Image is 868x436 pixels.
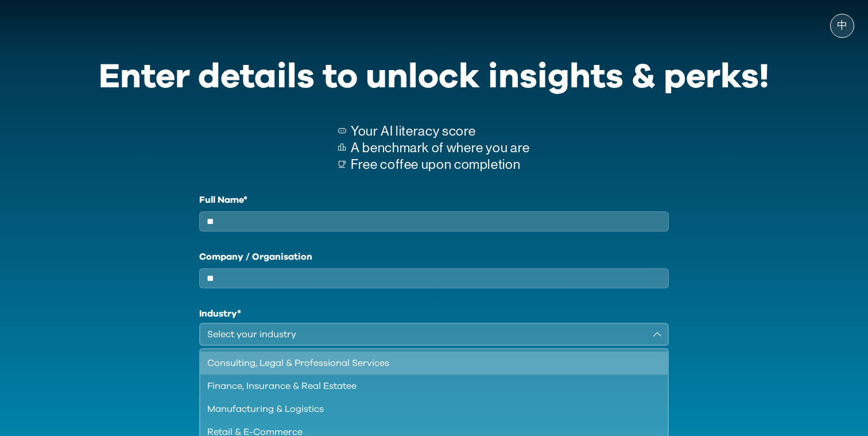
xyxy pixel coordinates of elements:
p: A benchmark of where you are [351,140,530,156]
h1: Industry* [199,307,669,321]
div: Enter details to unlock insights & perks! [99,49,769,105]
div: Select your industry [207,327,645,341]
div: Consulting, Legal & Professional Services [207,356,647,370]
p: Your AI literacy score [351,123,530,140]
button: Select your industry [199,323,669,346]
label: Full Name* [199,193,669,207]
div: Finance, Insurance & Real Estatee [207,379,647,393]
label: Company / Organisation [199,250,669,264]
div: Manufacturing & Logistics [207,402,647,416]
p: Free coffee upon completion [351,156,530,173]
span: 中 [837,20,847,32]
